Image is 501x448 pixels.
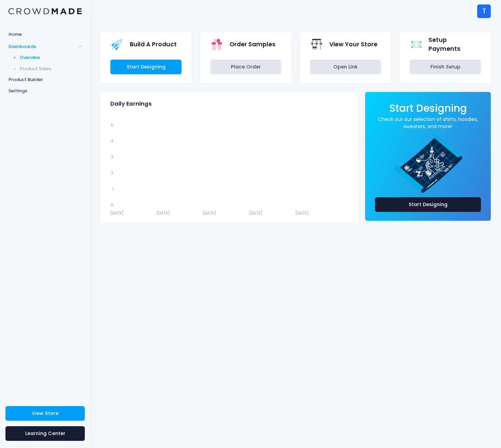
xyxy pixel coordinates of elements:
tspan: [DATE] [249,210,263,216]
span: Setup Payments [428,35,479,53]
a: View Store [5,406,85,421]
span: Product Builder [9,76,82,83]
div: T [477,4,491,18]
a: Open Link [310,60,381,74]
img: Logo [9,8,82,15]
tspan: 2 [111,170,113,176]
tspan: [DATE] [203,210,216,216]
span: Product Sales [20,65,82,72]
tspan: [DATE] [156,210,170,216]
a: Start Designing [375,197,481,212]
tspan: [DATE] [295,210,309,216]
span: Start Designing [389,101,467,115]
span: Build A Product [130,40,177,49]
span: Learning Center [25,430,65,437]
tspan: 1 [112,186,113,192]
span: View Your Store [329,40,377,49]
tspan: 3 [111,154,113,160]
a: Start Designing [389,107,467,113]
span: Dashboards [9,43,76,50]
tspan: 0 [111,202,113,208]
span: Settings [9,88,82,94]
span: Daily Earnings [110,101,152,107]
span: Overview [20,54,82,61]
tspan: 4 [111,138,113,144]
tspan: 5 [111,122,113,128]
span: View Store [32,410,59,417]
a: Place Order [210,60,281,74]
a: Start Designing [110,60,182,74]
a: Learning Center [5,426,85,441]
tspan: [DATE] [110,210,124,216]
span: Home [9,31,82,38]
a: Finish Setup [410,60,481,74]
a: Check out our selection of shirts, hoodies, sweaters, and more! [375,116,481,130]
span: Order Samples [230,40,276,49]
